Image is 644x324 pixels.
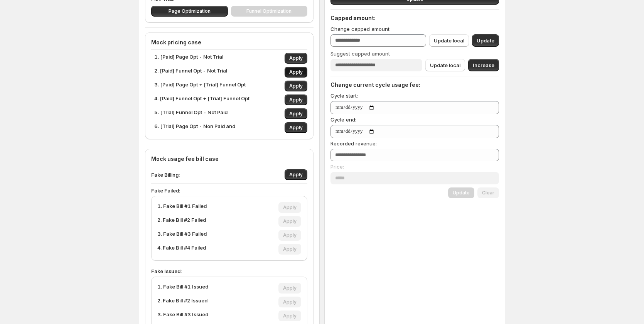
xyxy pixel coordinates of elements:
[154,81,246,91] p: 3. [Paid] Page Opt + [Trial] Funnel Opt
[285,67,307,78] button: Apply
[430,61,460,69] span: Update local
[157,216,206,227] p: 2. Fake Bill #2 Failed
[157,230,207,241] p: 3. Fake Bill #3 Failed
[285,81,307,91] button: Apply
[157,297,207,307] p: 2. Fake Bill #2 Issued
[330,14,499,22] h4: Capped amount:
[289,69,303,75] span: Apply
[285,169,307,180] button: Apply
[472,34,499,47] button: Update
[151,39,307,46] h4: Mock pricing case
[289,83,303,89] span: Apply
[285,108,307,119] button: Apply
[154,108,228,119] p: 5. [Trial] Funnel Opt - Not Paid
[330,164,344,170] span: Price:
[434,37,464,44] span: Update local
[151,155,307,163] h4: Mock usage fee bill case
[477,37,494,44] span: Update
[154,67,227,78] p: 2. [Paid] Funnel Opt - Not Trial
[468,59,499,71] button: Increase
[330,93,358,99] span: Cycle start:
[151,6,228,17] button: Page Optimization
[151,267,307,275] p: Fake Issued:
[154,53,223,64] p: 1. [Paid] Page Opt - Not Trial
[330,140,377,147] span: Recorded revenue:
[473,61,494,69] span: Increase
[157,244,206,255] p: 4. Fake Bill #4 Failed
[169,8,211,14] span: Page Optimization
[289,111,303,117] span: Apply
[330,81,499,89] h4: Change current cycle usage fee:
[151,187,307,194] p: Fake Failed:
[289,172,303,178] span: Apply
[157,310,208,321] p: 3. Fake Bill #3 Issued
[157,283,208,294] p: 1. Fake Bill #1 Issued
[285,94,307,105] button: Apply
[289,125,303,131] span: Apply
[330,51,390,57] span: Suggest capped amount
[330,116,356,123] span: Cycle end:
[330,26,389,32] span: Change capped amount
[289,55,303,61] span: Apply
[154,94,250,105] p: 4. [Paid] Funnel Opt + [Trial] Funnel Opt
[151,171,180,179] p: Fake Billing:
[425,59,465,71] button: Update local
[285,53,307,64] button: Apply
[154,122,235,133] p: 6. [Trial] Page Opt - Non Paid and
[285,122,307,133] button: Apply
[429,34,469,47] button: Update local
[289,97,303,103] span: Apply
[157,202,207,213] p: 1. Fake Bill #1 Failed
